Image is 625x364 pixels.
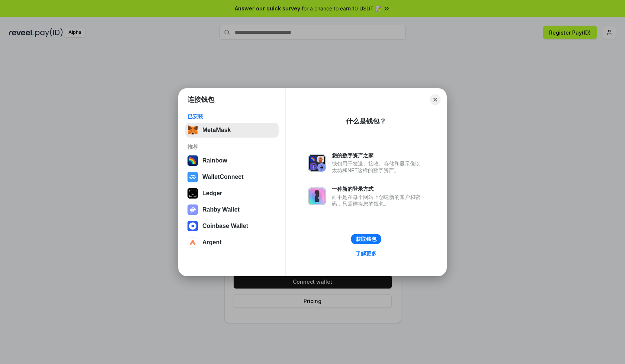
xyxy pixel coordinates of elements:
[187,221,198,231] img: svg+xml,%3Csvg%20width%3D%2228%22%20height%3D%2228%22%20viewBox%3D%220%200%2028%2028%22%20fill%3D...
[187,125,198,135] img: svg+xml,%3Csvg%20fill%3D%22none%22%20height%3D%2233%22%20viewBox%3D%220%200%2035%2033%22%20width%...
[308,154,326,172] img: svg+xml,%3Csvg%20xmlns%3D%22http%3A%2F%2Fwww.w3.org%2F2000%2Fsvg%22%20fill%3D%22none%22%20viewBox...
[202,174,244,180] div: WalletConnect
[187,172,198,182] img: svg+xml,%3Csvg%20width%3D%2228%22%20height%3D%2228%22%20viewBox%3D%220%200%2028%2028%22%20fill%3D...
[185,186,279,201] button: Ledger
[202,223,248,229] div: Coinbase Wallet
[202,239,222,246] div: Argent
[356,250,376,257] div: 了解更多
[332,160,424,174] div: 钱包用于发送、接收、存储和显示像以太坊和NFT这样的数字资产。
[185,202,279,217] button: Rabby Wallet
[185,153,279,168] button: Rainbow
[187,204,198,215] img: svg+xml,%3Csvg%20xmlns%3D%22http%3A%2F%2Fwww.w3.org%2F2000%2Fsvg%22%20fill%3D%22none%22%20viewBox...
[332,194,424,207] div: 而不是在每个网站上创建新的账户和密码，只需连接您的钱包。
[187,237,198,248] img: svg+xml,%3Csvg%20width%3D%2228%22%20height%3D%2228%22%20viewBox%3D%220%200%2028%2028%22%20fill%3D...
[185,123,279,138] button: MetaMask
[187,188,198,199] img: svg+xml,%3Csvg%20xmlns%3D%22http%3A%2F%2Fwww.w3.org%2F2000%2Fsvg%22%20width%3D%2228%22%20height%3...
[202,127,231,133] div: MetaMask
[202,190,222,197] div: Ledger
[187,113,276,120] div: 已安装
[187,144,276,150] div: 推荐
[185,170,279,184] button: WalletConnect
[185,219,279,233] button: Coinbase Wallet
[187,95,214,104] h1: 连接钱包
[332,152,424,159] div: 您的数字资产之家
[202,157,227,164] div: Rainbow
[202,206,240,213] div: Rabby Wallet
[351,234,381,244] button: 获取钱包
[430,94,440,105] button: Close
[187,155,198,166] img: svg+xml,%3Csvg%20width%3D%22120%22%20height%3D%22120%22%20viewBox%3D%220%200%20120%20120%22%20fil...
[356,236,376,242] div: 获取钱包
[351,249,381,258] a: 了解更多
[346,117,386,126] div: 什么是钱包？
[308,187,326,205] img: svg+xml,%3Csvg%20xmlns%3D%22http%3A%2F%2Fwww.w3.org%2F2000%2Fsvg%22%20fill%3D%22none%22%20viewBox...
[185,235,279,250] button: Argent
[332,186,424,192] div: 一种新的登录方式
